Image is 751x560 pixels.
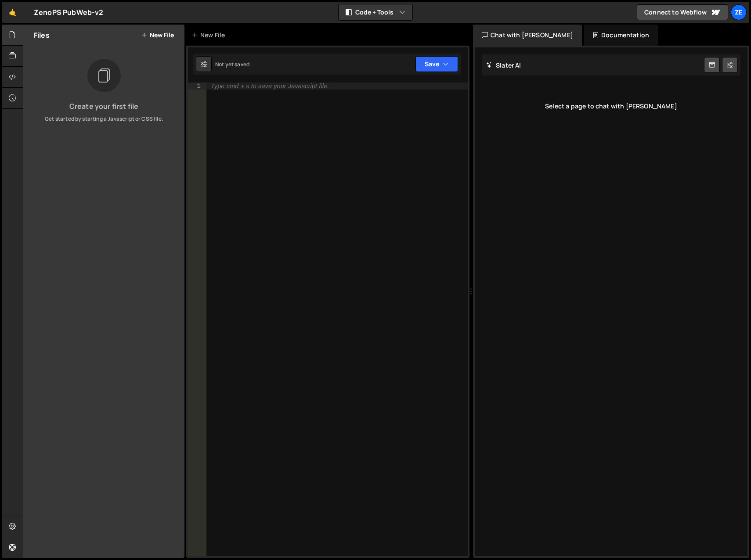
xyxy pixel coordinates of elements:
[191,31,228,39] div: New File
[34,7,104,18] div: ZenoPS PubWeb-v2
[30,103,177,110] h3: Create your first file
[211,83,329,89] div: Type cmd + s to save your Javascript file.
[486,61,521,69] h2: Slater AI
[473,25,582,46] div: Chat with [PERSON_NAME]
[30,115,177,123] p: Get started by starting a Javascript or CSS file.
[2,2,23,23] a: 🤙
[215,61,249,68] div: Not yet saved
[339,4,412,20] button: Code + Tools
[141,32,174,39] button: New File
[584,25,658,46] div: Documentation
[415,56,458,72] button: Save
[482,89,740,124] div: Select a page to chat with [PERSON_NAME]
[34,30,50,40] h2: Files
[637,4,728,20] a: Connect to Webflow
[188,83,206,90] div: 1
[731,4,747,20] a: Ze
